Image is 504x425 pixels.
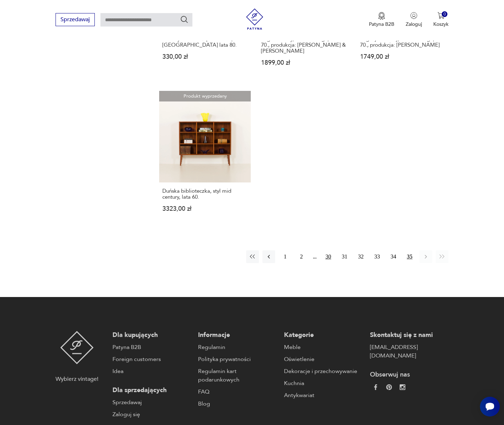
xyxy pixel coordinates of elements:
[56,18,95,23] a: Sprzedawaj
[373,384,378,390] img: da9060093f698e4c3cedc1453eec5031.webp
[369,12,394,28] a: Ikona medaluPatyna B2B
[406,21,422,28] p: Zaloguj
[360,54,446,60] p: 1749,00 zł
[162,206,248,212] p: 3323,00 zł
[433,12,448,28] button: 0Koszyk
[60,331,94,364] img: Patyna - sklep z meblami i dekoracjami vintage
[261,60,347,66] p: 1899,00 zł
[198,400,277,408] a: Blog
[338,250,351,263] button: 31
[360,36,446,48] h3: Regał jesionowy, duński design, lata 70., produkcja: [PERSON_NAME]
[400,384,405,390] img: c2fd9cf7f39615d9d6839a72ae8e59e5.webp
[284,331,363,339] p: Kategorie
[56,13,95,26] button: Sprzedawaj
[244,8,265,30] img: Patyna - sklep z meblami i dekoracjami vintage
[284,367,363,375] a: Dekoracje i przechowywanie
[433,21,448,28] p: Koszyk
[354,250,367,263] button: 32
[112,410,191,419] a: Zaloguj się
[406,12,422,28] button: Zaloguj
[370,371,449,379] p: Obserwuj nas
[284,355,363,363] a: Oświetlenie
[378,12,385,20] img: Ikona medalu
[369,21,394,28] p: Patyna B2B
[410,12,417,19] img: Ikonka użytkownika
[112,343,191,351] a: Patyna B2B
[284,379,363,388] a: Kuchnia
[112,386,191,395] p: Dla sprzedających
[369,12,394,28] button: Patyna B2B
[284,391,363,400] a: Antykwariat
[112,367,191,375] a: Idea
[387,250,400,263] button: 34
[279,250,291,263] button: 1
[198,388,277,396] a: FAQ
[162,54,248,60] p: 330,00 zł
[162,36,248,48] h3: Szklany kwietnik / postument, [GEOGRAPHIC_DATA] lata 80.
[322,250,335,263] button: 30
[159,91,251,226] a: Produkt wyprzedanyDuńska biblioteczka, styl mid century, lata 60.Duńska biblioteczka, styl mid ce...
[370,343,449,360] a: [EMAIL_ADDRESS][DOMAIN_NAME]
[198,367,277,384] a: Regulamin kart podarunkowych
[295,250,308,263] button: 2
[386,384,392,390] img: 37d27d81a828e637adc9f9cb2e3d3a8a.webp
[480,397,500,417] iframe: Smartsupp widget button
[403,250,416,263] button: 35
[198,343,277,351] a: Regulamin
[56,375,98,383] p: Wybierz vintage!
[198,331,277,339] p: Informacje
[261,36,347,54] h3: Regał tekowy, duński design, lata 70., produkcja: [PERSON_NAME] & [PERSON_NAME]
[438,12,445,19] img: Ikona koszyka
[112,355,191,363] a: Foreign customers
[180,15,189,24] button: Szukaj
[112,398,191,407] a: Sprzedawaj
[370,331,449,339] p: Skontaktuj się z nami
[162,188,248,200] h3: Duńska biblioteczka, styl mid century, lata 60.
[284,343,363,351] a: Meble
[112,331,191,339] p: Dla kupujących
[442,11,448,17] div: 0
[371,250,383,263] button: 33
[198,355,277,363] a: Polityka prywatności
